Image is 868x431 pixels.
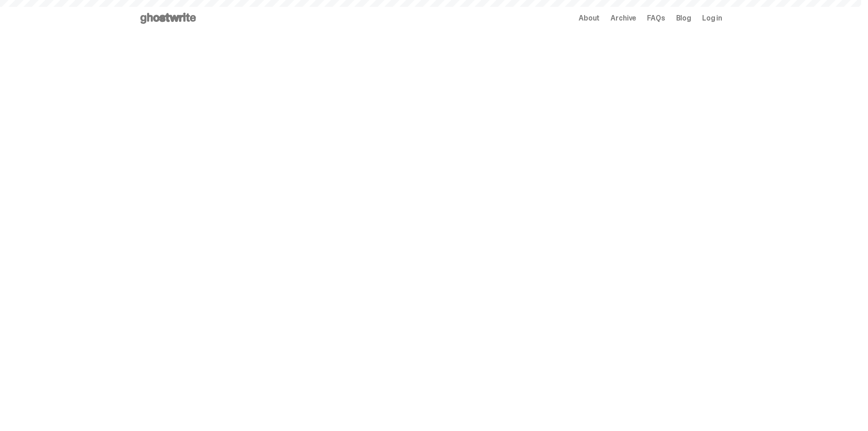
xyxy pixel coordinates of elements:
[676,15,691,22] a: Blog
[579,15,600,22] a: About
[702,15,722,22] a: Log in
[647,15,665,22] a: FAQs
[611,15,636,22] a: Archive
